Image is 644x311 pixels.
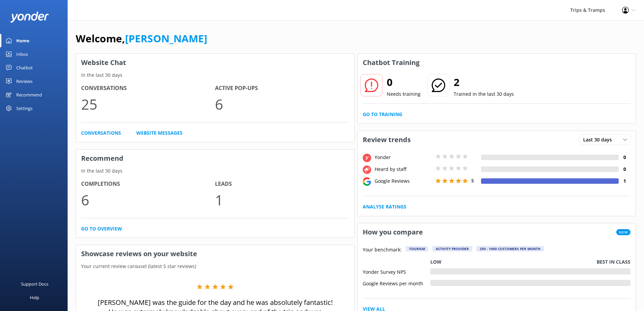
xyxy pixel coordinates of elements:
a: Analyse Ratings [363,203,406,210]
h3: How you compare [358,223,428,241]
h3: Review trends [358,131,416,149]
div: Chatbot [16,61,33,74]
span: 5 [471,177,474,184]
div: Yonder [373,154,434,161]
p: Low [430,258,442,266]
div: Yonder Survey NPS [363,268,430,274]
p: Your current review carousel (latest 5 star reviews) [76,263,354,270]
p: 25 [81,93,215,115]
h4: Conversations [81,84,215,93]
p: In the last 30 days [76,71,354,79]
h3: Website Chat [76,54,354,71]
p: 6 [215,93,349,115]
div: Reviews [16,74,32,88]
h3: Chatbot Training [358,54,425,71]
span: New [616,229,630,235]
div: Help [30,291,39,304]
div: Tourism [406,246,428,251]
h4: 1 [619,177,630,185]
h1: Welcome, [76,30,207,47]
div: Google Reviews per month [363,280,430,286]
p: Best in class [597,258,630,266]
a: Website Messages [136,129,183,137]
a: [PERSON_NAME] [125,31,207,45]
h2: 2 [454,74,514,90]
h2: 0 [387,74,421,90]
p: Trained in the last 30 days [454,90,514,98]
h4: 0 [619,154,630,161]
h4: Leads [215,180,349,188]
img: yonder-white-logo.png [10,12,49,23]
p: 6 [81,188,215,211]
p: Needs training [387,90,421,98]
div: Heard by staff [373,165,434,173]
div: Settings [16,102,32,115]
div: Activity Provider [432,246,472,251]
div: Inbox [16,47,28,61]
p: Your benchmark: [363,246,402,254]
h3: Showcase reviews on your website [76,245,354,263]
span: Last 30 days [583,136,616,143]
h4: Completions [81,180,215,188]
a: Conversations [81,129,121,137]
h3: Recommend [76,150,354,167]
div: Google Reviews [373,177,434,185]
div: Recommend [16,88,42,102]
p: In the last 30 days [76,167,354,175]
p: 1 [215,188,349,211]
a: Go to Training [363,111,402,118]
div: Home [16,34,29,47]
div: 250 - 1000 customers per month [476,246,544,251]
h4: Active Pop-ups [215,84,349,93]
a: Go to overview [81,225,122,232]
div: Support Docs [21,277,48,291]
h4: 0 [619,165,630,173]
